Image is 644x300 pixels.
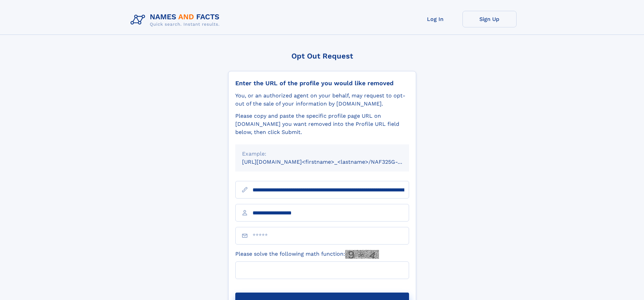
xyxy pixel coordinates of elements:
[462,11,517,27] a: Sign Up
[235,250,379,259] label: Please solve the following math function:
[228,52,416,60] div: Opt Out Request
[235,92,409,108] div: You, or an authorized agent on your behalf, may request to opt-out of the sale of your informatio...
[128,11,225,29] img: Logo Names and Facts
[242,159,422,165] small: [URL][DOMAIN_NAME]<firstname>_<lastname>/NAF325G-xxxxxxxx
[242,150,402,158] div: Example:
[235,112,409,136] div: Please copy and paste the specific profile page URL on [DOMAIN_NAME] you want removed into the Pr...
[235,79,409,87] div: Enter the URL of the profile you would like removed
[408,11,462,27] a: Log In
